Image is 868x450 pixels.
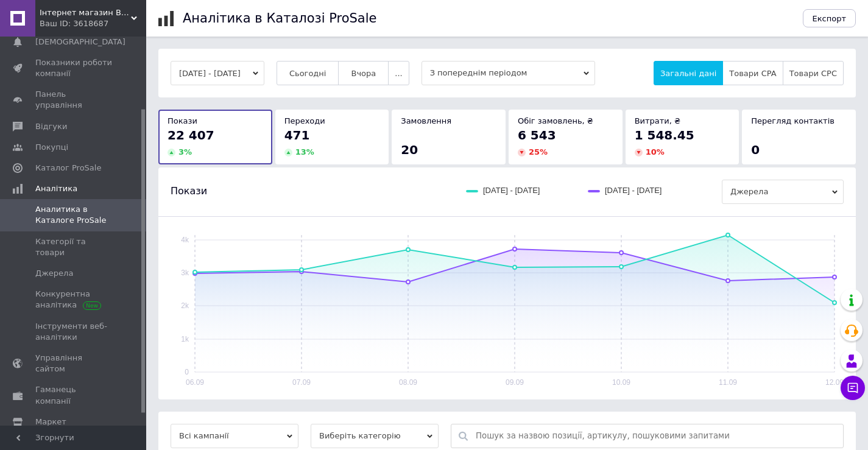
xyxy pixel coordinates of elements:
[719,378,737,387] text: 11.09
[722,61,783,85] button: Товари CPA
[395,69,402,78] span: ...
[35,183,77,194] span: Аналітика
[813,14,847,23] span: Експорт
[284,116,325,125] span: Переходи
[825,378,844,387] text: 12.09
[399,378,417,387] text: 08.09
[295,147,314,156] span: 13 %
[289,69,326,78] span: Сьогодні
[401,116,451,125] span: Замовлення
[183,11,376,26] h1: Аналітика в Каталозі ProSale
[635,128,694,142] span: 1 548.45
[277,61,339,85] button: Сьогодні
[506,378,524,387] text: 09.09
[35,384,113,406] span: Гаманець компанії
[168,116,197,125] span: Покази
[35,57,113,79] span: Показники роботи компанії
[646,147,665,156] span: 10 %
[181,335,189,343] text: 1k
[783,61,844,85] button: Товари CPC
[518,116,593,125] span: Обіг замовлень, ₴
[171,185,207,198] span: Покази
[635,116,681,125] span: Витрати, ₴
[171,61,264,85] button: [DATE] - [DATE]
[751,116,834,125] span: Перегляд контактів
[35,268,73,279] span: Джерела
[284,128,310,142] span: 471
[40,18,146,29] div: Ваш ID: 3618687
[841,376,865,400] button: Чат з покупцем
[35,289,113,311] span: Конкурентна аналітика
[35,89,113,111] span: Панель управління
[654,61,723,85] button: Загальні дані
[35,37,125,47] span: [DEMOGRAPHIC_DATA]
[181,301,189,310] text: 2k
[789,69,837,78] span: Товари CPC
[388,61,409,85] button: ...
[35,321,113,343] span: Інструменти веб-аналітики
[401,142,418,157] span: 20
[422,61,595,85] span: З попереднім періодом
[35,142,68,153] span: Покупці
[722,180,844,204] span: Джерела
[40,7,131,18] span: Інтернет магазин BLAGOY-ART
[311,424,439,448] span: Виберіть категорію
[35,163,101,174] span: Каталог ProSale
[660,69,716,78] span: Загальні дані
[338,61,389,85] button: Вчора
[518,128,556,142] span: 6 543
[171,424,298,448] span: Всі кампанії
[803,9,856,27] button: Експорт
[181,236,189,244] text: 4k
[751,142,760,157] span: 0
[186,378,204,387] text: 06.09
[476,424,837,448] input: Пошук за назвою позиції, артикулу, пошуковими запитами
[35,204,113,226] span: Аналитика в Каталоге ProSale
[351,69,376,78] span: Вчора
[178,147,192,156] span: 3 %
[35,121,67,132] span: Відгуки
[529,147,548,156] span: 25 %
[35,417,66,427] span: Маркет
[35,353,113,374] span: Управління сайтом
[168,128,214,142] span: 22 407
[185,368,189,376] text: 0
[729,69,776,78] span: Товари CPA
[292,378,311,387] text: 07.09
[181,269,189,277] text: 3k
[35,236,113,258] span: Категорії та товари
[612,378,630,387] text: 10.09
